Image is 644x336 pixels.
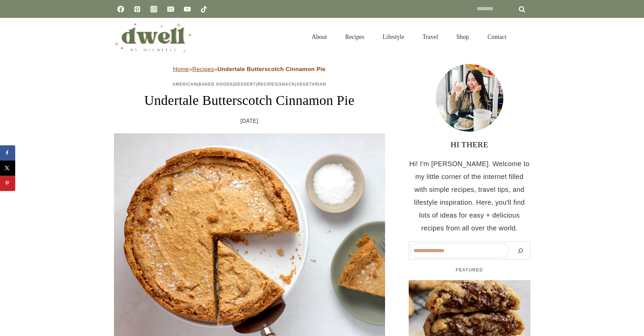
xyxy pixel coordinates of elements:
a: Recipes [336,25,374,49]
span: » » [173,66,326,72]
a: TikTok [197,2,211,16]
a: Email [164,2,177,16]
a: Instagram [147,2,161,16]
span: | | | | | [172,82,326,87]
a: Snack [279,82,295,87]
time: [DATE] [240,116,258,126]
a: Recipes [257,82,278,87]
a: Home [173,66,189,72]
a: Facebook [114,2,127,16]
a: YouTube [181,2,194,16]
h5: FEATURED [409,267,530,273]
h3: HI THERE [409,138,530,151]
a: Recipes [192,66,214,72]
h1: Undertale Butterscotch Cinnamon Pie [114,90,385,111]
button: Search [512,243,529,258]
strong: Undertale Butterscotch Cinnamon Pie [217,66,326,72]
a: American [172,82,197,87]
a: Lifestyle [374,25,413,49]
a: Travel [413,25,447,49]
nav: Primary Navigation [303,25,515,49]
a: About [303,25,336,49]
a: Pinterest [130,2,144,16]
a: Baked Goods [198,82,233,87]
a: Vegetarian [296,82,326,87]
p: Hi! I'm [PERSON_NAME]. Welcome to my little corner of the internet filled with simple recipes, tr... [409,157,530,234]
img: DWELL by michelle [114,21,192,52]
a: Contact [478,25,516,49]
button: View Search Form [519,31,530,43]
a: Shop [447,25,478,49]
a: Dessert [234,82,256,87]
